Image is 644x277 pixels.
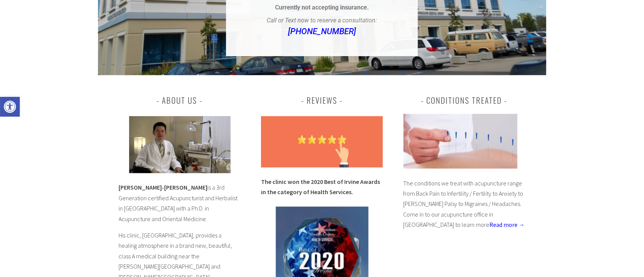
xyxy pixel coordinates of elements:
p: The conditions we treat with acupuncture range from Back Pain to Infertility / Fertility to Anxie... [403,178,525,230]
a: Read more → [490,221,525,228]
img: best acupuncturist irvine [129,116,231,173]
strong: Currently not accepting insurance. [275,4,369,11]
a: [PHONE_NUMBER] [288,27,356,36]
p: is a 3rd Generation certified Acupuncturist and Herbalist in [GEOGRAPHIC_DATA] with a Ph.D. in Ac... [119,182,241,224]
img: Irvine-Acupuncture-Conditions-Treated [403,114,517,169]
strong: The clinic won the 2020 Best of Irvine Awards in the category of Health Services. [261,178,380,196]
h3: Conditions Treated [403,93,525,107]
h3: Reviews [261,93,383,107]
em: Call or Text now to reserve a consultation: [267,17,377,24]
h3: About Us [119,93,241,107]
b: [PERSON_NAME]-[PERSON_NAME] [119,184,208,191]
